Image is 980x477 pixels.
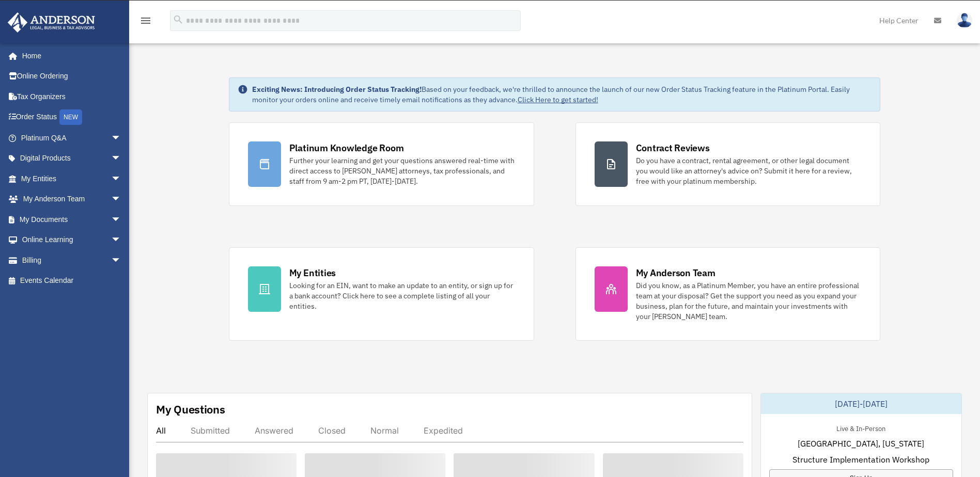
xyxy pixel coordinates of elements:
div: Closed [318,425,346,436]
div: Live & In-Person [828,422,894,433]
a: My Entitiesarrow_drop_down [7,168,137,189]
div: Did you know, as a Platinum Member, you have an entire professional team at your disposal? Get th... [636,280,862,322]
a: My Anderson Team Did you know, as a Platinum Member, you have an entire professional team at your... [575,247,881,341]
a: Click Here to get started! [518,95,598,104]
span: arrow_drop_down [111,168,132,189]
div: Do you have a contract, rental agreement, or other legal document you would like an attorney's ad... [636,155,862,186]
a: Contract Reviews Do you have a contract, rental agreement, or other legal document you would like... [575,122,881,206]
div: Looking for an EIN, want to make an update to an entity, or sign up for a bank account? Click her... [289,280,515,311]
div: My Entities [289,266,336,279]
a: Events Calendar [7,271,137,291]
a: Order StatusNEW [7,107,137,128]
span: Structure Implementation Workshop [792,453,929,466]
a: Online Ordering [7,66,137,87]
a: Online Learningarrow_drop_down [7,230,137,250]
div: Submitted [191,425,230,436]
span: arrow_drop_down [111,189,132,210]
div: Normal [370,425,399,436]
a: Tax Organizers [7,86,137,107]
div: Contract Reviews [636,141,710,154]
div: Based on your feedback, we're thrilled to announce the launch of our new Order Status Tracking fe... [252,84,872,105]
a: Digital Productsarrow_drop_down [7,148,137,169]
span: arrow_drop_down [111,230,132,251]
div: Answered [255,425,293,436]
i: menu [139,14,152,27]
strong: Exciting News: Introducing Order Status Tracking! [252,85,422,94]
img: Anderson Advisors Platinum Portal [5,12,98,33]
a: Platinum Q&Aarrow_drop_down [7,128,137,148]
div: NEW [59,109,82,125]
span: arrow_drop_down [111,148,132,169]
div: Further your learning and get your questions answered real-time with direct access to [PERSON_NAM... [289,155,515,186]
div: My Questions [156,402,225,417]
a: My Entities Looking for an EIN, want to make an update to an entity, or sign up for a bank accoun... [229,247,534,341]
a: Platinum Knowledge Room Further your learning and get your questions answered real-time with dire... [229,122,534,206]
div: [DATE]-[DATE] [761,393,961,414]
i: search [173,14,184,25]
div: Expedited [424,425,463,436]
a: menu [139,18,152,27]
div: All [156,425,166,436]
a: Billingarrow_drop_down [7,250,137,271]
div: My Anderson Team [636,266,715,279]
span: arrow_drop_down [111,128,132,149]
span: arrow_drop_down [111,209,132,230]
a: My Documentsarrow_drop_down [7,209,137,230]
img: User Pic [957,13,972,28]
a: My Anderson Teamarrow_drop_down [7,189,137,210]
div: Platinum Knowledge Room [289,141,404,154]
span: arrow_drop_down [111,250,132,271]
span: [GEOGRAPHIC_DATA], [US_STATE] [798,437,924,450]
a: Home [7,45,132,66]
